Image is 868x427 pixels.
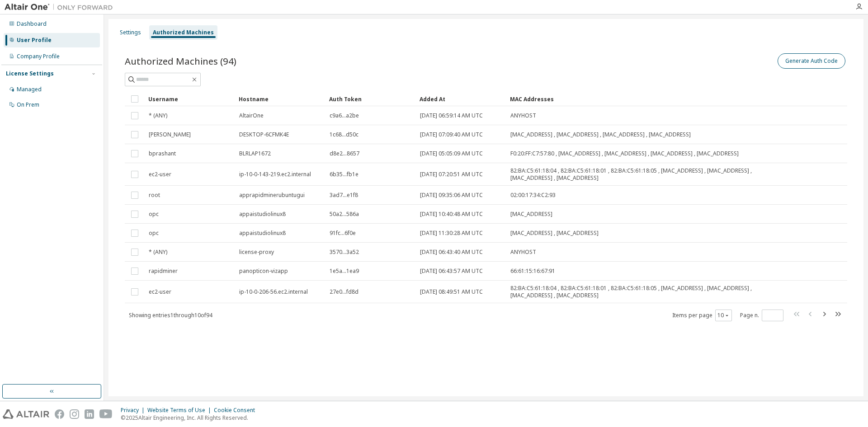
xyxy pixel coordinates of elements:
[330,171,359,178] span: 6b35...fb1e
[149,192,160,199] span: root
[510,131,691,138] span: [MAC_ADDRESS] , [MAC_ADDRESS] , [MAC_ADDRESS] , [MAC_ADDRESS]
[239,92,322,106] div: Hostname
[121,414,260,422] p: © 2025 Altair Engineering, Inc. All Rights Reserved.
[239,230,286,237] span: appaistudiolinux8
[330,211,359,218] span: 50a2...586a
[55,409,64,419] img: facebook.svg
[330,288,359,296] span: 27e0...fd8d
[717,312,730,319] button: 10
[17,20,47,28] div: Dashboard
[420,249,483,256] span: [DATE] 06:43:40 AM UTC
[420,92,503,106] div: Added At
[239,249,274,256] span: license-proxy
[120,29,141,36] div: Settings
[5,3,118,12] img: Altair One
[149,267,178,275] span: rapidminer
[510,92,752,106] div: MAC Addresses
[420,230,483,237] span: [DATE] 11:30:28 AM UTC
[330,249,359,256] span: 3570...3a52
[239,192,305,199] span: apprapidminerubuntugui
[330,150,359,157] span: d8e2...8657
[3,409,49,419] img: altair_logo.svg
[149,131,191,138] span: [PERSON_NAME]
[420,192,483,199] span: [DATE] 09:35:06 AM UTC
[510,192,556,199] span: 02:00:17:34:C2:93
[149,230,159,237] span: opc
[330,267,359,275] span: 1e5a...1ea9
[239,150,271,157] span: BLRLAP1672
[510,150,739,157] span: F0:20:FF:C7:57:80 , [MAC_ADDRESS] , [MAC_ADDRESS] , [MAC_ADDRESS] , [MAC_ADDRESS]
[17,86,42,93] div: Managed
[99,409,113,419] img: youtube.svg
[239,131,289,138] span: DESKTOP-6CFMK4E
[153,29,214,36] div: Authorized Machines
[6,70,54,77] div: License Settings
[330,131,359,138] span: 1c68...d50c
[420,131,483,138] span: [DATE] 07:09:40 AM UTC
[17,53,60,60] div: Company Profile
[149,211,159,218] span: opc
[510,249,536,256] span: ANYHOST
[510,112,536,119] span: ANYHOST
[239,267,288,275] span: panopticon-vizapp
[420,288,483,296] span: [DATE] 08:49:51 AM UTC
[148,92,231,106] div: Username
[510,167,752,182] span: 82:BA:C5:61:18:04 , 82:BA:C5:61:18:01 , 82:BA:C5:61:18:05 , [MAC_ADDRESS] , [MAC_ADDRESS] , [MAC_...
[239,211,286,218] span: appaistudiolinux8
[510,211,552,218] span: [MAC_ADDRESS]
[420,171,483,178] span: [DATE] 07:20:51 AM UTC
[420,150,483,157] span: [DATE] 05:05:09 AM UTC
[420,267,483,275] span: [DATE] 06:43:57 AM UTC
[70,409,79,419] img: instagram.svg
[330,192,358,199] span: 3ad7...e1f8
[214,407,260,414] div: Cookie Consent
[149,112,167,119] span: * (ANY)
[510,230,599,237] span: [MAC_ADDRESS] , [MAC_ADDRESS]
[129,311,212,319] span: Showing entries 1 through 10 of 94
[510,267,555,275] span: 66:61:15:16:67:91
[510,285,752,299] span: 82:BA:C5:61:18:04 , 82:BA:C5:61:18:01 , 82:BA:C5:61:18:05 , [MAC_ADDRESS] , [MAC_ADDRESS] , [MAC_...
[149,171,171,178] span: ec2-user
[740,310,783,321] span: Page n.
[420,112,483,119] span: [DATE] 06:59:14 AM UTC
[672,310,732,321] span: Items per page
[149,288,171,296] span: ec2-user
[420,211,483,218] span: [DATE] 10:40:48 AM UTC
[239,288,308,296] span: ip-10-0-206-56.ec2.internal
[17,101,39,108] div: On Prem
[330,112,359,119] span: c9a6...a2be
[330,230,356,237] span: 91fc...6f0e
[239,112,264,119] span: AltairOne
[147,407,214,414] div: Website Terms of Use
[17,37,52,44] div: User Profile
[329,92,412,106] div: Auth Token
[149,150,176,157] span: bprashant
[85,409,94,419] img: linkedin.svg
[125,55,236,67] span: Authorized Machines (94)
[149,249,167,256] span: * (ANY)
[239,171,311,178] span: ip-10-0-143-219.ec2.internal
[121,407,147,414] div: Privacy
[778,53,845,69] button: Generate Auth Code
